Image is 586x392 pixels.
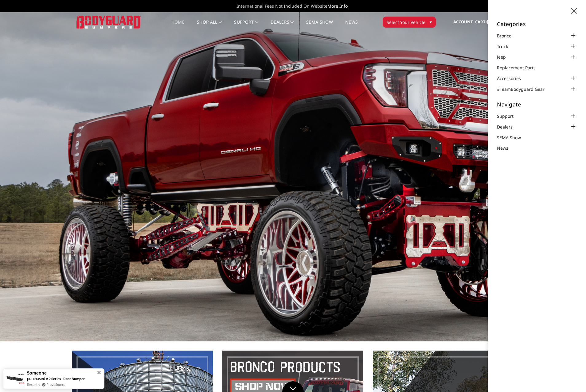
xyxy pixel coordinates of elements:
[453,14,473,30] a: Account
[555,363,586,392] iframe: Chat Widget
[497,102,577,107] h5: Navigate
[497,33,519,39] a: Bronco
[497,75,529,82] a: Accessories
[76,16,141,28] img: BODYGUARD BUMPERS
[171,20,185,32] a: Home
[383,17,436,28] button: Select Your Vehicle
[327,3,348,9] a: More Info
[46,382,65,387] a: ProveSource
[5,373,25,384] img: provesource social proof notification image
[497,113,521,119] a: Support
[234,20,258,32] a: Support
[306,20,333,32] a: SEMA Show
[497,145,516,151] a: News
[27,370,47,375] span: Someone
[475,14,491,30] a: Cart 0
[497,124,520,130] a: Dealers
[197,20,222,32] a: shop all
[497,21,577,27] h5: Categories
[345,20,358,32] a: News
[497,64,543,71] a: Replacement Parts
[46,376,85,381] a: A2 Series - Rear Bumper
[430,19,432,25] span: ▾
[497,54,514,60] a: Jeep
[453,19,473,25] span: Account
[497,86,552,92] a: #TeamBodyguard Gear
[475,19,486,25] span: Cart
[27,376,45,381] span: purchased
[271,20,294,32] a: Dealers
[27,382,40,387] span: Recently
[497,134,529,141] a: SEMA Show
[497,43,516,50] a: Truck
[486,20,491,24] span: 0
[387,19,425,25] span: Select Your Vehicle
